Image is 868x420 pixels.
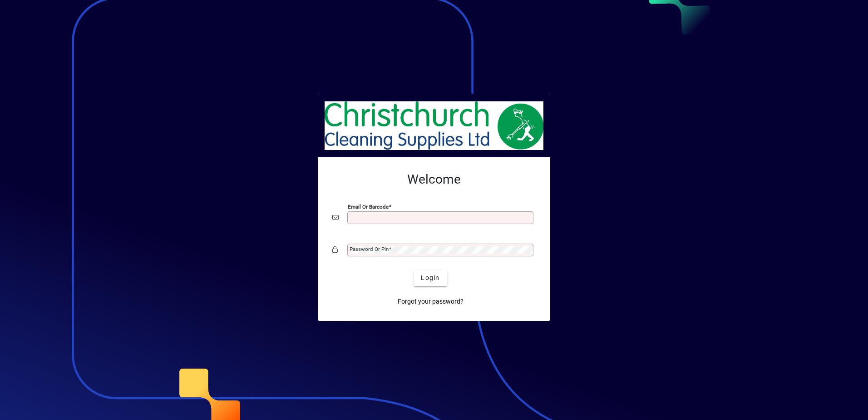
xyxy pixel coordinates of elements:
[394,294,467,310] a: Forgot your password?
[332,172,536,187] h2: Welcome
[398,297,464,306] span: Forgot your password?
[414,270,447,286] button: Login
[348,203,389,210] mat-label: Email or Barcode
[421,273,439,283] span: Login
[350,246,389,252] mat-label: Password or Pin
